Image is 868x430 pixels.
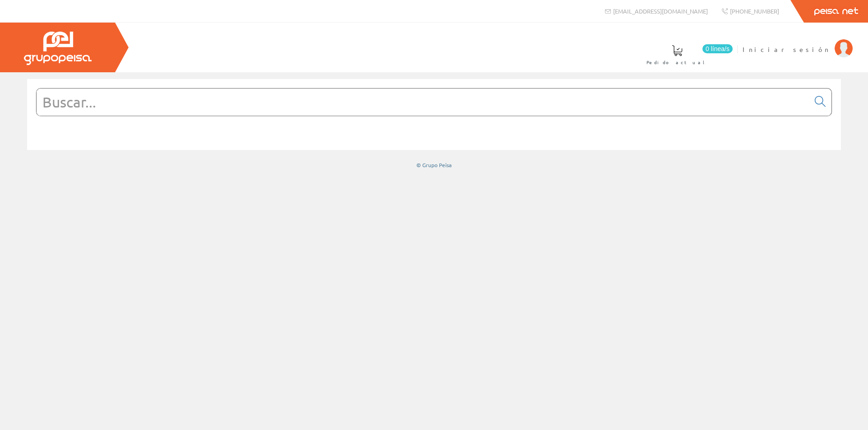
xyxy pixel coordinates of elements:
span: Iniciar sesión [743,45,830,54]
span: [PHONE_NUMBER] [730,7,779,15]
img: Grupo Peisa [24,32,92,65]
div: © Grupo Peisa [27,161,841,169]
span: Pedido actual [646,58,708,67]
span: 0 línea/s [702,44,733,53]
input: Buscar... [37,89,809,116]
a: Iniciar sesión [743,37,853,46]
span: [EMAIL_ADDRESS][DOMAIN_NAME] [613,7,708,15]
